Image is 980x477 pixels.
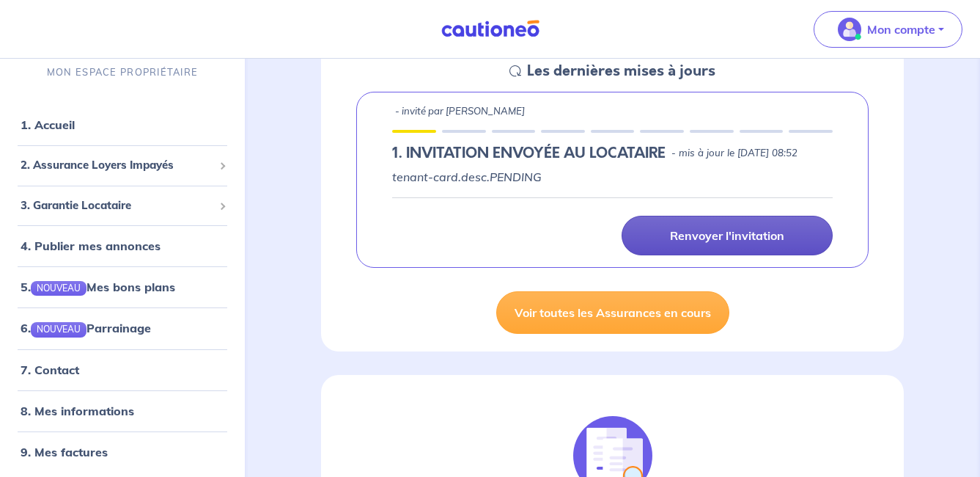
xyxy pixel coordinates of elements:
[47,65,198,79] p: MON ESPACE PROPRIÉTAIRE
[6,110,239,139] div: 1. Accueil
[395,104,525,119] p: - invité par [PERSON_NAME]
[392,168,833,186] p: tenant-card.desc.PENDING
[6,437,239,467] div: 9. Mes factures
[867,21,935,38] p: Mon compte
[6,151,239,180] div: 2. Assurance Loyers Impayés
[527,62,715,80] h5: Les dernières mises à jours
[21,363,79,377] a: 7. Contact
[6,313,239,343] div: 6.NOUVEAUParrainage
[392,145,833,162] div: state: PENDING, Context: IN-LANDLORD
[21,445,108,459] a: 9. Mes factures
[21,280,175,294] a: 5.NOUVEAUMes bons plans
[838,18,861,41] img: illu_account_valid_menu.svg
[6,272,239,302] div: 5.NOUVEAUMes bons plans
[6,231,239,261] div: 4. Publier mes annonces
[21,404,134,418] a: 8. Mes informations
[21,321,151,335] a: 6.NOUVEAUParrainage
[6,192,239,220] div: 3. Garantie Locataire
[392,145,666,162] h5: 1.︎ INVITATION ENVOYÉE AU LOCATAIRE
[814,11,962,48] button: illu_account_valid_menu.svgMon compte
[21,157,213,174] span: 2. Assurance Loyers Impayés
[671,146,797,161] p: - mis à jour le [DATE] 08:52
[670,228,784,243] p: Renvoyer l'invitation
[496,291,729,334] a: Voir toutes les Assurances en cours
[21,238,161,253] a: 4. Publier mes annonces
[21,197,213,214] span: 3. Garantie Locataire
[435,20,545,38] img: Cautioneo
[21,117,75,132] a: 1. Accueil
[6,396,239,426] div: 8. Mes informations
[6,355,239,385] div: 7. Contact
[622,216,833,255] a: Renvoyer l'invitation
